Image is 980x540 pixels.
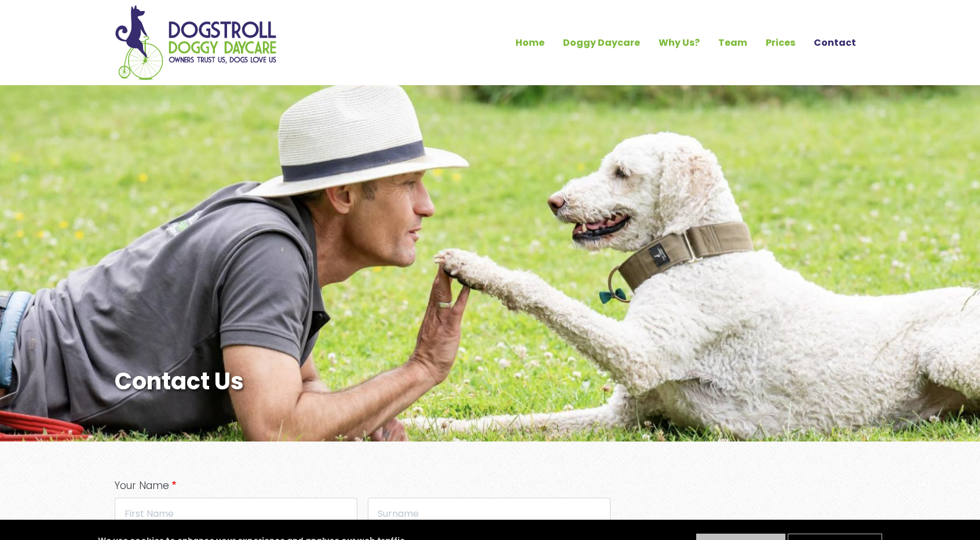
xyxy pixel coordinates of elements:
img: Home [115,5,277,81]
a: Doggy Daycare [554,33,649,53]
h1: Contact Us [115,367,547,395]
a: Team [709,33,756,53]
a: Home [506,33,554,53]
a: Prices [756,33,805,53]
input: Surname [368,498,610,530]
input: First Name [115,498,357,530]
span: Your Name [115,479,179,492]
a: Contact [805,33,865,53]
a: Why Us? [649,33,709,53]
